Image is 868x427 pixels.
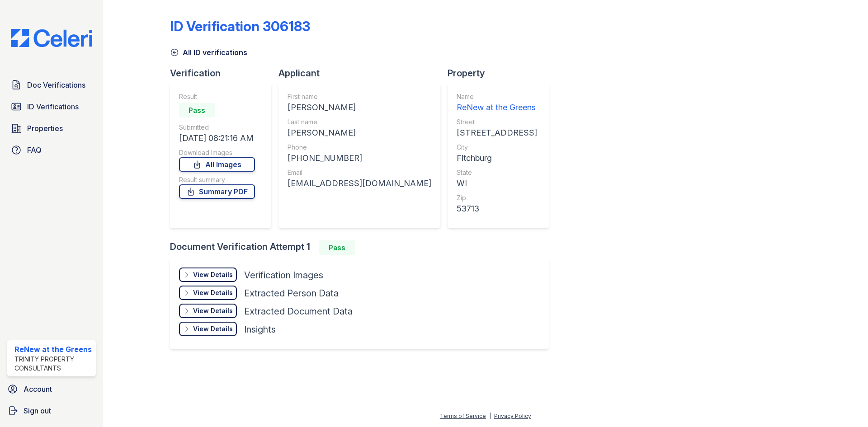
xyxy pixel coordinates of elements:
[4,29,99,47] img: CE_Logo_Blue-a8612792a0a2168367f1c8372b55b34899dd931a85d93a1a3d3e32e68fde9ad4.png
[170,67,278,80] div: Verification
[27,145,42,155] span: FAQ
[179,123,255,132] div: Submitted
[193,270,233,279] div: View Details
[179,103,215,117] div: Pass
[179,92,255,101] div: Result
[170,18,310,34] div: ID Verification 306183
[179,148,255,157] div: Download Images
[193,306,233,315] div: View Details
[7,98,96,116] a: ID Verifications
[244,287,339,300] div: Extracted Person Data
[319,240,355,255] div: Pass
[457,101,537,114] div: ReNew at the Greens
[244,269,323,282] div: Verification Images
[457,202,537,215] div: 53713
[288,177,431,190] div: [EMAIL_ADDRESS][DOMAIN_NAME]
[457,143,537,152] div: City
[244,305,353,318] div: Extracted Document Data
[27,123,63,134] span: Properties
[457,117,537,127] div: Street
[170,47,247,58] a: All ID verifications
[24,405,51,416] span: Sign out
[288,117,431,127] div: Last name
[170,240,556,255] div: Document Verification Attempt 1
[440,413,486,419] a: Terms of Service
[457,92,537,114] a: Name ReNew at the Greens
[14,355,92,373] div: Trinity Property Consultants
[179,184,255,199] a: Summary PDF
[278,67,448,80] div: Applicant
[448,67,556,80] div: Property
[288,152,431,164] div: [PHONE_NUMBER]
[193,324,233,333] div: View Details
[288,101,431,114] div: [PERSON_NAME]
[457,152,537,164] div: Fitchburg
[179,175,255,184] div: Result summary
[457,193,537,202] div: Zip
[457,168,537,177] div: State
[179,132,255,145] div: [DATE] 08:21:16 AM
[4,380,99,398] a: Account
[7,141,96,159] a: FAQ
[457,177,537,190] div: WI
[7,76,96,94] a: Doc Verifications
[288,168,431,177] div: Email
[494,413,531,419] a: Privacy Policy
[7,119,96,137] a: Properties
[14,344,92,355] div: ReNew at the Greens
[288,143,431,152] div: Phone
[27,80,85,90] span: Doc Verifications
[244,323,276,336] div: Insights
[457,127,537,139] div: [STREET_ADDRESS]
[288,127,431,139] div: [PERSON_NAME]
[24,384,52,394] span: Account
[457,92,537,101] div: Name
[179,157,255,172] a: All Images
[288,92,431,101] div: First name
[193,288,233,297] div: View Details
[4,402,99,420] a: Sign out
[27,101,79,112] span: ID Verifications
[489,413,491,419] div: |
